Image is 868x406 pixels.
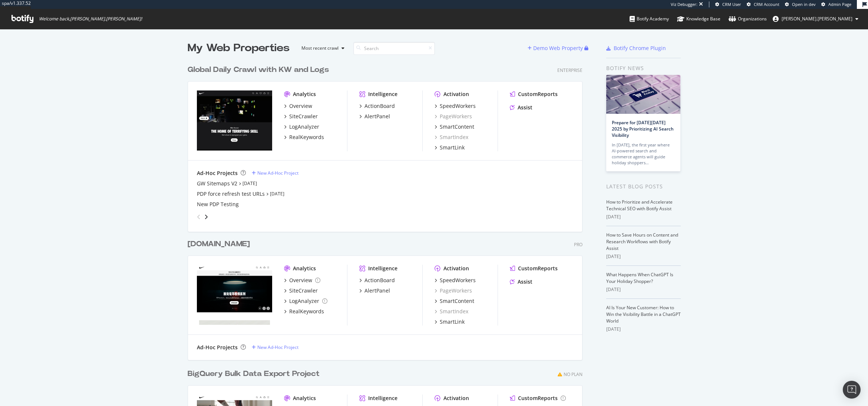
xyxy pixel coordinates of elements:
a: Botify Chrome Plugin [606,44,666,52]
a: CRM Account [747,1,779,7]
button: Most recent crawl [296,42,347,54]
img: nike.com.cn [197,265,272,325]
a: New Ad-Hoc Project [252,170,298,176]
a: CustomReports [510,395,566,402]
div: SiteCrawler [289,113,318,120]
a: Organizations [729,9,767,29]
div: Ad-Hoc Projects [197,344,238,351]
div: ActionBoard [364,102,395,110]
a: AlertPanel [359,113,390,120]
a: GW Sitemaps V2 [197,180,237,187]
a: SiteCrawler [284,113,318,120]
a: AlertPanel [359,287,390,294]
div: SmartIndex [435,133,468,141]
a: RealKeywords [284,308,324,315]
div: angle-right [204,213,209,221]
a: Open in dev [785,1,816,7]
div: BigQuery Bulk Data Export Project [188,369,320,379]
span: laura.giuliari [782,16,852,22]
div: Activation [443,265,469,272]
div: No Plan [564,371,582,377]
a: AI Is Your New Customer: How to Win the Visibility Battle in a ChatGPT World [606,304,681,324]
a: SmartIndex [435,308,468,315]
div: Enterprise [557,67,582,73]
button: [PERSON_NAME].[PERSON_NAME] [767,13,864,25]
div: AlertPanel [364,287,390,294]
div: angle-left [194,211,204,223]
div: Overview [289,277,312,284]
div: SmartContent [440,297,474,305]
button: Demo Web Property [528,42,584,54]
div: [DATE] [606,214,681,220]
div: ActionBoard [364,277,395,284]
a: Prepare for [DATE][DATE] 2025 by Prioritizing AI Search Visibility [612,119,674,138]
div: LogAnalyzer [289,123,319,131]
div: Botify Chrome Plugin [614,44,666,52]
a: Admin Page [821,1,851,7]
div: Open Intercom Messenger [843,381,861,399]
div: Ad-Hoc Projects [197,169,238,177]
div: Most recent crawl [301,46,339,50]
a: Demo Web Property [528,45,584,51]
div: Overview [289,102,312,110]
div: Analytics [293,395,316,402]
div: Activation [443,90,469,98]
a: SiteCrawler [284,287,318,294]
a: PDP force refresh test URLs [197,190,265,198]
div: SpeedWorkers [440,277,476,284]
a: How to Prioritize and Accelerate Technical SEO with Botify Assist [606,199,673,212]
a: Assist [510,278,532,285]
div: New Ad-Hoc Project [257,344,298,350]
div: Organizations [729,15,767,23]
a: LogAnalyzer [284,123,319,131]
div: Pro [574,241,582,248]
a: SmartContent [435,297,474,305]
a: What Happens When ChatGPT Is Your Holiday Shopper? [606,271,673,284]
img: Prepare for Black Friday 2025 by Prioritizing AI Search Visibility [606,75,680,114]
div: Intelligence [368,395,397,402]
a: SmartContent [435,123,474,131]
div: Botify news [606,64,681,72]
a: SpeedWorkers [435,277,476,284]
a: BigQuery Bulk Data Export Project [188,369,323,379]
a: Global Daily Crawl with KW and Logs [188,65,332,75]
span: Welcome back, [PERSON_NAME].[PERSON_NAME] ! [39,16,142,22]
div: My Web Properties [188,41,290,56]
a: PageWorkers [435,287,472,294]
span: Open in dev [792,1,816,7]
span: CRM Account [754,1,779,7]
div: Demo Web Property [533,44,583,52]
div: SmartLink [440,144,465,151]
div: Viz Debugger: [671,1,697,7]
a: RealKeywords [284,133,324,141]
a: [DOMAIN_NAME] [188,239,253,250]
a: [DATE] [242,180,257,187]
a: Knowledge Base [677,9,720,29]
div: Intelligence [368,265,397,272]
div: New Ad-Hoc Project [257,170,298,176]
div: AlertPanel [364,113,390,120]
div: SiteCrawler [289,287,318,294]
a: ActionBoard [359,102,395,110]
a: New PDP Testing [197,201,239,208]
div: Knowledge Base [677,15,720,23]
a: SpeedWorkers [435,102,476,110]
a: New Ad-Hoc Project [252,344,298,350]
div: Activation [443,395,469,402]
div: Botify Academy [630,15,669,23]
div: Assist [518,278,532,285]
a: PageWorkers [435,113,472,120]
div: Intelligence [368,90,397,98]
div: Analytics [293,265,316,272]
div: Global Daily Crawl with KW and Logs [188,65,329,75]
span: Admin Page [828,1,851,7]
input: Search [353,42,435,55]
a: How to Save Hours on Content and Research Workflows with Botify Assist [606,232,678,251]
div: Latest Blog Posts [606,182,681,191]
img: nike.com [197,90,272,151]
a: CustomReports [510,90,558,98]
div: [DOMAIN_NAME] [188,239,250,250]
